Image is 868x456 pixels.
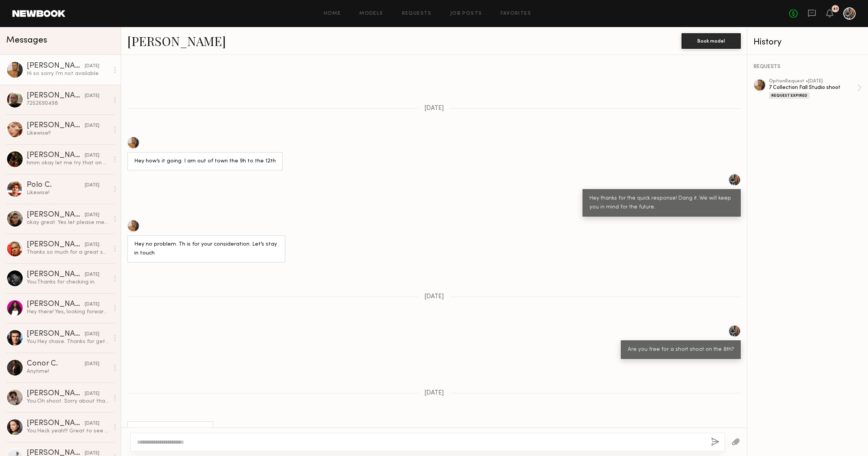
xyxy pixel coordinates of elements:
div: [PERSON_NAME] [27,122,85,130]
a: Book model [682,37,741,44]
div: [DATE] [85,390,99,398]
div: 7 Collection Fall Studio shoot [769,84,857,91]
a: [PERSON_NAME] [127,32,226,49]
div: You: Hey chase. Thanks for getting back to me. We already booked another model but will keep you ... [27,338,109,345]
a: Models [359,11,383,16]
div: [PERSON_NAME] [27,271,85,278]
div: [DATE] [85,182,99,189]
div: [PERSON_NAME] [27,211,85,219]
div: Are you free for a short shoot on the 8th? [628,345,734,354]
div: Hi so sorry I’m not available [134,426,206,435]
a: Job Posts [450,11,482,16]
div: [DATE] [85,92,99,100]
div: [DATE] [85,241,99,249]
div: [DATE] [85,122,99,130]
div: Hey no problem. Th is for your consideration. Let’s stay in touch [134,240,279,258]
span: [DATE] [424,390,444,396]
div: [DATE] [85,420,99,427]
div: Request Expired [769,92,810,99]
div: Likewise! [27,189,109,196]
div: Hey thanks for the quick response! Dang it. We will keep you in mind for the future. [589,194,734,212]
div: Anytime! [27,368,109,375]
div: Hi so sorry I’m not available [27,70,109,77]
span: [DATE] [424,105,444,112]
div: [PERSON_NAME] [27,330,85,338]
div: Polo C. [27,181,85,189]
span: [DATE] [424,294,444,300]
div: You: Oh shoot. Sorry about that, totally thought I had my settings set to LA. [27,398,109,405]
div: [PERSON_NAME] [27,420,85,427]
div: [DATE] [85,271,99,278]
div: [DATE] [85,331,99,338]
span: Messages [6,36,47,45]
div: option Request • [DATE] [769,79,857,84]
div: [PERSON_NAME] [27,92,85,100]
a: optionRequest •[DATE]7 Collection Fall Studio shootRequest Expired [769,79,862,99]
a: Home [324,11,341,16]
div: [DATE] [85,212,99,219]
div: You: Heck yeah!!! Great to see you again. [27,427,109,435]
div: 7252690498 [27,100,109,107]
div: [PERSON_NAME] [27,62,85,70]
div: History [754,38,862,47]
div: You: Thanks for checking in. [27,278,109,286]
div: [PERSON_NAME] [27,241,85,249]
div: Thanks so much for a great shoot — had a blast! Looking forward to working together again down th... [27,249,109,256]
a: Favorites [501,11,531,16]
button: Book model [682,33,741,49]
a: Requests [402,11,432,16]
div: [DATE] [85,360,99,368]
div: Hey how’s it going. I am out of town the 9h to the 12th [134,157,276,166]
div: [PERSON_NAME] [27,390,85,398]
div: hmm okay let me try that on my end [27,159,109,167]
div: [PERSON_NAME] [27,152,85,159]
div: [DATE] [85,301,99,308]
div: Likewise!! [27,130,109,137]
div: okay great. Yes let please me know in advance for the next one [27,219,109,226]
div: Conor C. [27,360,85,368]
div: Hey there! Yes, looking forward to it :) My email is: [EMAIL_ADDRESS][DOMAIN_NAME] [27,308,109,316]
div: 41 [833,7,838,11]
div: [PERSON_NAME] [27,301,85,308]
div: [DATE] [85,63,99,70]
div: [DATE] [85,152,99,159]
div: REQUESTS [754,64,862,70]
